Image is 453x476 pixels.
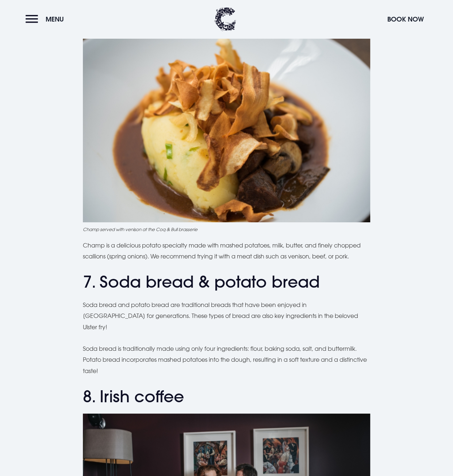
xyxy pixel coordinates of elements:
[83,387,370,406] h2: 8. Irish coffee
[26,11,68,27] button: Menu
[83,299,370,333] p: Soda bread and potato bread are traditional breads that have been enjoyed in [GEOGRAPHIC_DATA] fo...
[214,7,236,31] img: Clandeboye Lodge
[83,226,370,233] figcaption: Champ served with venison at the Coq & Bull brasserie
[83,272,370,292] h2: 7. Soda bread & potato bread
[83,31,370,222] img: Traditional Northern Irish champ with venison
[384,11,427,27] button: Book Now
[46,15,64,23] span: Menu
[83,343,370,376] p: Soda bread is traditionally made using only four ingredients: flour, baking soda, salt, and butte...
[83,240,370,262] p: Champ is a delicious potato specialty made with mashed potatoes, milk, butter, and finely chopped...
